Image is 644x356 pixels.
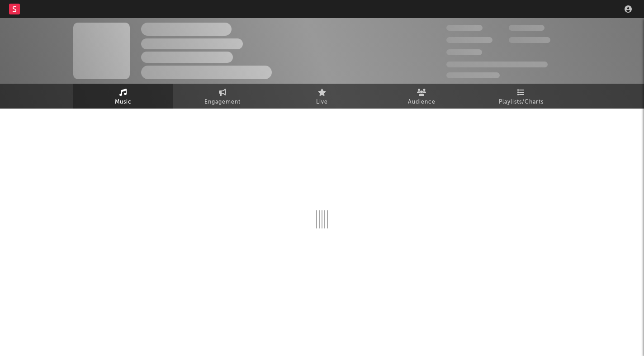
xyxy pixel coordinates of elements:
span: Audience [408,97,436,108]
span: 100,000 [446,49,482,55]
a: Live [272,84,372,109]
span: Playlists/Charts [499,97,544,108]
span: 300,000 [446,25,483,31]
span: Live [316,97,328,108]
span: 100,000 [509,25,545,31]
span: Jump Score: 85.0 [446,72,500,78]
span: 1,000,000 [509,37,550,43]
span: Engagement [204,97,241,108]
span: Music [115,97,132,108]
a: Music [73,84,173,109]
a: Audience [372,84,471,109]
a: Playlists/Charts [471,84,571,109]
span: 50,000,000 [446,37,492,43]
a: Engagement [173,84,272,109]
span: 50,000,000 Monthly Listeners [446,62,548,67]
